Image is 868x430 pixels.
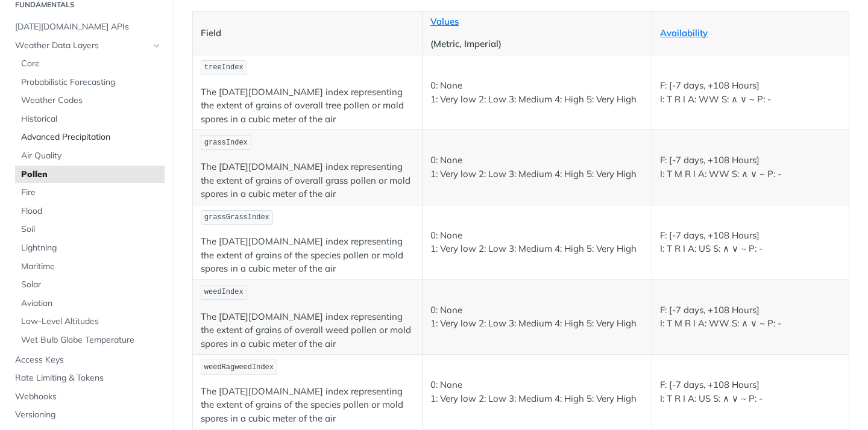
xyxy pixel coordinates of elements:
span: Flood [21,205,162,217]
p: F: [-7 days, +108 Hours] I: T R I A: US S: ∧ ∨ ~ P: - [660,378,841,405]
p: Field [201,26,414,40]
p: The [DATE][DOMAIN_NAME] index representing the extent of grains of the species pollen or mold spo... [201,385,414,426]
a: Weather Data LayersHide subpages for Weather Data Layers [9,37,165,55]
span: Solar [21,279,162,291]
span: treeIndex [204,63,244,72]
span: Access Keys [15,354,162,366]
a: Probabilistic Forecasting [15,73,165,92]
span: Wet Bulb Globe Temperature [21,334,162,346]
span: Core [21,58,162,70]
button: Hide subpages for Weather Data Layers [152,41,162,51]
p: The [DATE][DOMAIN_NAME] index representing the extent of grains of overall grass pollen or mold s... [201,160,414,201]
a: Soil [15,220,165,238]
span: Fire [21,187,162,199]
a: Lightning [15,239,165,257]
a: Flood [15,202,165,220]
a: [DATE][DOMAIN_NAME] APIs [9,18,165,36]
span: Soil [21,223,162,235]
span: Versioning [15,409,162,421]
p: 0: None 1: Very low 2: Low 3: Medium 4: High 5: Very High [430,229,644,256]
p: F: [-7 days, +108 Hours] I: T R I A: WW S: ∧ ∨ ~ P: - [660,79,841,106]
a: Solar [15,276,165,294]
span: grassIndex [204,139,248,147]
span: Low-Level Altitudes [21,316,162,328]
span: [DATE][DOMAIN_NAME] APIs [15,21,162,33]
a: Availability [660,27,708,39]
span: Air Quality [21,150,162,162]
span: grassGrassIndex [204,213,269,222]
a: Low-Level Altitudes [15,313,165,331]
span: Pollen [21,169,162,181]
a: Fire [15,184,165,202]
a: Wet Bulb Globe Temperature [15,331,165,349]
a: Webhooks [9,388,165,406]
p: F: [-7 days, +108 Hours] I: T M R I A: WW S: ∧ ∨ ~ P: - [660,154,841,181]
span: Historical [21,113,162,125]
p: The [DATE][DOMAIN_NAME] index representing the extent of grains of overall tree pollen or mold sp... [201,86,414,126]
p: The [DATE][DOMAIN_NAME] index representing the extent of grains of the species pollen or mold spo... [201,235,414,276]
span: weedRagweedIndex [204,363,274,372]
p: (Metric, Imperial) [430,37,644,51]
a: Pollen [15,166,165,184]
a: Versioning [9,406,165,424]
span: weedIndex [204,288,244,296]
a: Access Keys [9,351,165,369]
p: 0: None 1: Very low 2: Low 3: Medium 4: High 5: Very High [430,79,644,106]
p: F: [-7 days, +108 Hours] I: T R I A: US S: ∧ ∨ ~ P: - [660,229,841,256]
a: Aviation [15,294,165,313]
span: Weather Data Layers [15,40,149,52]
a: Maritime [15,258,165,276]
a: Core [15,55,165,73]
a: Weather Codes [15,92,165,110]
span: Probabilistic Forecasting [21,76,162,89]
span: Maritime [21,261,162,273]
span: Rate Limiting & Tokens [15,372,162,384]
span: Aviation [21,298,162,310]
a: Values [430,16,459,27]
a: Air Quality [15,147,165,165]
p: The [DATE][DOMAIN_NAME] index representing the extent of grains of overall weed pollen or mold sp... [201,310,414,351]
a: Advanced Precipitation [15,128,165,146]
p: F: [-7 days, +108 Hours] I: T M R I A: WW S: ∧ ∨ ~ P: - [660,304,841,331]
a: Historical [15,110,165,128]
p: 0: None 1: Very low 2: Low 3: Medium 4: High 5: Very High [430,154,644,181]
span: Weather Codes [21,95,162,107]
p: 0: None 1: Very low 2: Low 3: Medium 4: High 5: Very High [430,304,644,331]
p: 0: None 1: Very low 2: Low 3: Medium 4: High 5: Very High [430,378,644,405]
span: Advanced Precipitation [21,131,162,143]
a: Rate Limiting & Tokens [9,369,165,387]
span: Webhooks [15,391,162,403]
span: Lightning [21,242,162,254]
